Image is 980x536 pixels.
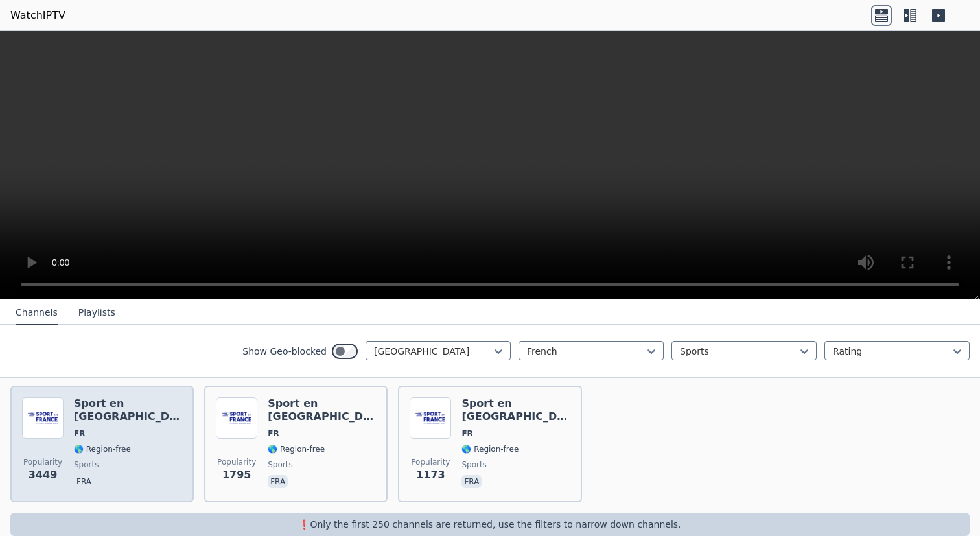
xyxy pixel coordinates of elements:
[74,475,94,488] p: fra
[222,467,251,483] span: 1795
[74,444,131,454] span: 🌎 Region-free
[268,397,376,423] h6: Sport en [GEOGRAPHIC_DATA]
[74,428,85,439] span: FR
[416,467,445,483] span: 1173
[216,397,257,439] img: Sport en France
[217,457,256,467] span: Popularity
[242,345,327,358] label: Show Geo-blocked
[268,475,288,488] p: fra
[29,467,58,483] span: 3449
[461,397,570,423] h6: Sport en [GEOGRAPHIC_DATA]
[268,460,292,470] span: sports
[78,301,115,325] button: Playlists
[268,428,279,439] span: FR
[16,518,964,531] p: ❗️Only the first 250 channels are returned, use the filters to narrow down channels.
[411,457,450,467] span: Popularity
[461,428,472,439] span: FR
[22,397,64,439] img: Sport en France
[10,8,65,23] a: WatchIPTV
[410,397,451,439] img: Sport en France
[74,397,182,423] h6: Sport en [GEOGRAPHIC_DATA]
[74,460,99,470] span: sports
[23,457,62,467] span: Popularity
[461,475,482,488] p: fra
[461,444,519,454] span: 🌎 Region-free
[268,444,325,454] span: 🌎 Region-free
[16,301,58,325] button: Channels
[461,460,486,470] span: sports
